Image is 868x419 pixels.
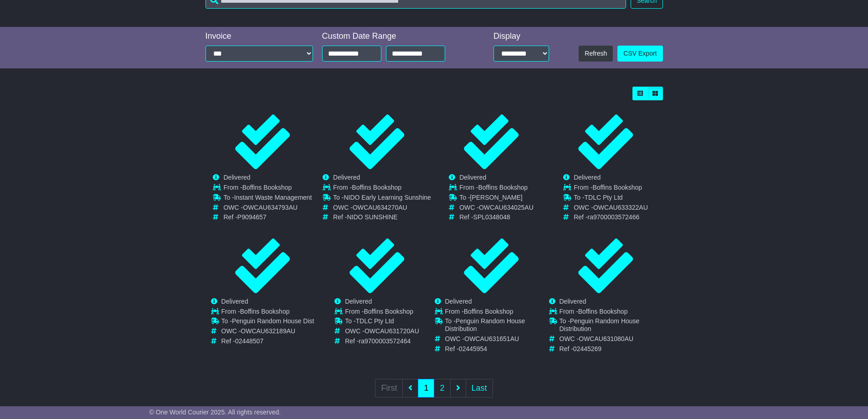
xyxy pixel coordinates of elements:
td: OWC - [445,335,548,345]
span: © One World Courier 2025. All rights reserved. [149,409,281,416]
td: OWC - [560,335,663,345]
span: OWCAU634270AU [353,204,407,211]
span: 02445269 [573,345,601,352]
a: 1 [418,379,434,398]
td: Ref - [223,213,312,221]
span: Penguin Random House Dist [232,317,314,325]
span: OWCAU634025AU [479,204,534,211]
span: Delivered [574,174,601,181]
td: OWC - [333,204,431,214]
span: Boffins Bookshop [242,184,292,191]
span: Delivered [333,174,360,181]
span: Penguin Random House Distribution [560,317,640,332]
td: From - [333,184,431,194]
span: Boffins Bookshop [352,184,401,191]
span: 02445954 [459,345,487,352]
td: From - [221,308,314,318]
span: Delivered [459,174,486,181]
span: Boffins Bookshop [478,184,528,191]
span: OWCAU631720AU [365,327,419,335]
div: Display [493,31,549,41]
span: Boffins Bookshop [240,308,290,315]
td: From - [223,184,312,194]
td: To - [560,317,663,335]
td: OWC - [459,204,534,214]
span: OWCAU632189AU [241,327,295,335]
td: OWC - [223,204,312,214]
span: ra9700003572464 [359,337,411,345]
a: Last [466,379,493,398]
span: SPL0348048 [473,213,510,221]
span: [PERSON_NAME] [470,194,523,201]
td: To - [333,194,431,204]
span: OWCAU631651AU [464,335,519,342]
td: From - [574,184,648,194]
td: Ref - [333,213,431,221]
td: To - [574,194,648,204]
span: Delivered [445,298,472,305]
td: OWC - [345,327,419,337]
div: Invoice [205,31,313,41]
span: NIDO Early Learning Sunshine [344,194,431,201]
td: From - [445,308,548,318]
td: Ref - [574,213,648,221]
td: To - [445,317,548,335]
td: To - [223,194,312,204]
button: Refresh [579,46,613,62]
span: Boffins Bookshop [464,308,514,315]
td: Ref - [221,337,314,345]
td: To - [221,317,314,327]
span: TDLC Pty Ltd [585,194,623,201]
span: OWCAU631080AU [579,335,633,342]
td: To - [459,194,534,204]
span: Instant Waste Management [234,194,312,201]
span: OWCAU633322AU [593,204,648,211]
td: From - [345,308,419,318]
span: Boffins Bookshop [364,308,413,315]
a: 2 [434,379,450,398]
span: Delivered [560,298,586,305]
div: Custom Date Range [322,31,468,41]
span: ra9700003572466 [588,213,640,221]
td: Ref - [345,337,419,345]
span: TDLC Pty Ltd [356,317,394,325]
td: To - [345,317,419,327]
span: 02448507 [235,337,263,345]
td: From - [560,308,663,318]
td: Ref - [445,345,548,353]
span: Delivered [221,298,248,305]
span: P9094657 [237,213,267,221]
a: CSV Export [617,46,663,62]
td: OWC - [221,327,314,337]
span: Boffins Bookshop [592,184,642,191]
td: Ref - [560,345,663,353]
span: OWCAU634793AU [243,204,298,211]
td: OWC - [574,204,648,214]
span: Delivered [223,174,250,181]
span: Delivered [345,298,372,305]
span: NIDO SUNSHINE [347,213,397,221]
td: From - [459,184,534,194]
td: Ref - [459,213,534,221]
span: Boffins Bookshop [578,308,628,315]
span: Penguin Random House Distribution [445,317,525,332]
